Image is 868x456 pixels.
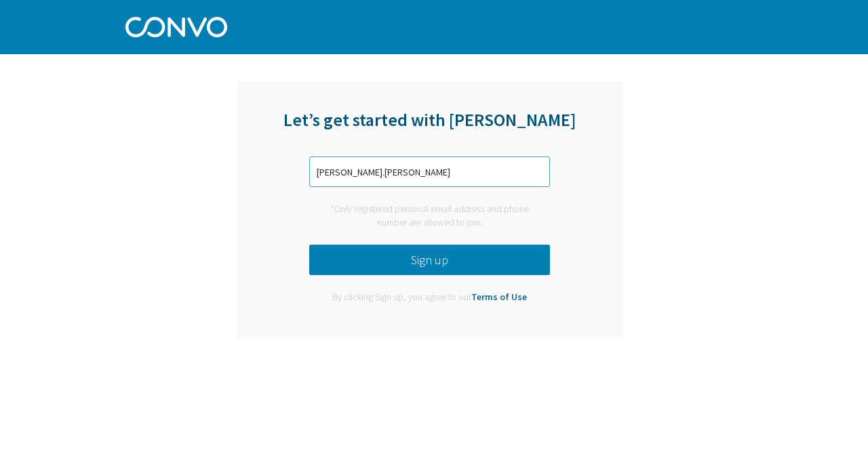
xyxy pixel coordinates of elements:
[125,14,227,37] img: Convo Logo
[309,203,550,229] div: *Only registered personal email address and phone number are allowed to join.
[309,245,550,275] button: Sign up
[322,291,537,304] div: By clicking Sign up, you agree to our
[309,157,550,187] input: Enter phone number or email address
[237,108,623,148] div: Let’s get started with [PERSON_NAME]
[471,291,527,303] a: Terms of Use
